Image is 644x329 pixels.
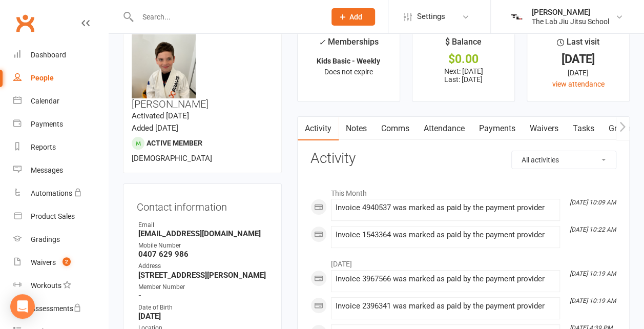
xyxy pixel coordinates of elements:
[13,274,108,297] a: Workouts
[570,270,616,277] i: [DATE] 10:19 AM
[339,117,374,140] a: Notes
[13,297,108,320] a: Assessments
[532,17,609,26] div: The Lab Jiu Jitsu School
[417,117,472,140] a: Attendance
[417,5,445,28] span: Settings
[31,74,54,82] div: People
[13,44,108,67] a: Dashboard
[134,10,318,24] input: Search...
[317,57,380,65] strong: Kids Basic - Weekly
[319,35,379,54] div: Memberships
[138,303,268,313] div: Date of Birth
[138,312,268,321] strong: [DATE]
[331,8,375,26] button: Add
[536,67,620,78] div: [DATE]
[13,136,108,159] a: Reports
[422,54,505,65] div: $0.00
[31,235,60,243] div: Gradings
[132,111,189,120] time: Activated [DATE]
[31,258,56,266] div: Waivers
[13,67,108,90] a: People
[31,212,75,220] div: Product Sales
[472,117,523,140] a: Payments
[552,80,604,88] a: view attendance
[138,282,268,292] div: Member Number
[298,117,339,140] a: Activity
[132,124,178,133] time: Added [DATE]
[570,226,616,233] i: [DATE] 10:22 AM
[138,250,268,259] strong: 0407 629 986
[506,7,527,27] img: thumb_image1727872028.png
[132,34,196,98] img: image1745992668.png
[13,159,108,182] a: Messages
[319,37,325,47] i: ✓
[132,34,273,110] h3: [PERSON_NAME]
[336,275,555,283] div: Invoice 3967566 was marked as paid by the payment provider
[557,35,599,54] div: Last visit
[13,113,108,136] a: Payments
[31,51,66,59] div: Dashboard
[336,302,555,311] div: Invoice 2396341 was marked as paid by the payment provider
[13,90,108,113] a: Calendar
[138,241,268,251] div: Mobile Number
[13,205,108,228] a: Product Sales
[31,281,61,290] div: Workouts
[570,297,616,304] i: [DATE] 10:19 AM
[13,251,108,274] a: Waivers 2
[31,120,63,128] div: Payments
[374,117,417,140] a: Comms
[13,182,108,205] a: Automations
[310,151,616,167] h3: Activity
[138,220,268,230] div: Email
[12,10,38,36] a: Clubworx
[31,143,56,151] div: Reports
[138,229,268,238] strong: [EMAIL_ADDRESS][DOMAIN_NAME]
[138,261,268,271] div: Address
[31,166,63,174] div: Messages
[570,199,616,206] i: [DATE] 10:09 AM
[137,197,268,213] h3: Contact information
[132,154,212,163] span: [DEMOGRAPHIC_DATA]
[310,253,616,270] li: [DATE]
[336,231,555,239] div: Invoice 1543364 was marked as paid by the payment provider
[31,189,72,197] div: Automations
[10,294,35,319] div: Open Intercom Messenger
[138,291,268,300] strong: -
[13,228,108,251] a: Gradings
[536,54,620,65] div: [DATE]
[63,257,71,266] span: 2
[147,139,202,147] span: Active member
[310,182,616,199] li: This Month
[138,271,268,280] strong: [STREET_ADDRESS][PERSON_NAME]
[422,67,505,84] p: Next: [DATE] Last: [DATE]
[324,68,373,76] span: Does not expire
[31,304,81,313] div: Assessments
[523,117,566,140] a: Waivers
[349,13,362,21] span: Add
[532,8,609,17] div: [PERSON_NAME]
[31,97,59,105] div: Calendar
[336,203,555,212] div: Invoice 4940537 was marked as paid by the payment provider
[566,117,601,140] a: Tasks
[445,35,482,54] div: $ Balance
